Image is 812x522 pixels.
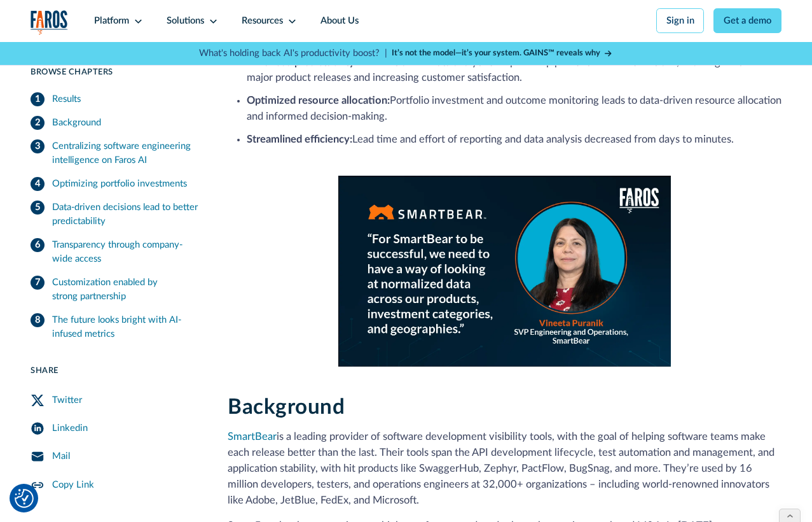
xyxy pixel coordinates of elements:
div: Background [52,116,101,130]
a: Copy Link [31,470,200,498]
div: Browse Chapters [31,66,200,78]
a: LinkedIn Share [31,414,200,442]
div: Customization enabled by strong partnership [52,275,200,303]
h2: Background [228,395,781,420]
a: SmartBear [228,432,277,442]
div: Optimizing portfolio investments [52,176,187,190]
a: Centralizing software engineering intelligence on Faros AI [31,134,200,172]
div: Platform [94,14,129,28]
div: Mail [52,449,70,463]
p: What's holding back AI's productivity boost? | [199,46,387,60]
strong: Optimized resource allocation: [247,95,390,106]
img: Logo of the analytics and reporting company Faros. [31,10,68,34]
div: The future looks bright with AI-infused metrics [52,313,200,341]
img: A quote by Vineeta Prunik, SVP of Engineering and Operations at SmartBear who says [338,176,670,366]
a: Data-driven decisions lead to better predictability [31,195,200,233]
a: Transparency through company-wide access [31,233,200,271]
strong: It’s not the model—it’s your system. GAINS™ reveals why [392,49,600,57]
img: Revisit consent button [15,489,34,508]
a: Sign in [656,8,705,33]
div: Share [31,364,200,376]
a: home [31,10,68,34]
li: Lead time and effort of reporting and data analysis decreased from days to minutes. [247,132,781,148]
a: Optimizing portfolio investments [31,172,200,195]
p: is a leading provider of software development visibility tools, with the goal of helping software... [228,429,781,508]
div: Data-driven decisions lead to better predictability [52,200,200,228]
div: Linkedin [52,421,88,435]
button: Cookie Settings [15,489,34,508]
a: Twitter Share [31,386,200,414]
a: Background [31,111,200,134]
li: The centralized data analytics helped keep product deliveries on track, enabling on-time major pr... [247,55,781,87]
div: Results [52,92,81,106]
a: Mail Share [31,442,200,470]
li: Portfolio investment and outcome monitoring leads to data-driven resource allocation and informed... [247,93,781,125]
div: Centralizing software engineering intelligence on Faros AI [52,139,200,167]
div: Solutions [167,14,204,28]
div: Resources [242,14,283,28]
a: Customization enabled by strong partnership [31,271,200,308]
div: Copy Link [52,477,94,491]
div: Twitter [52,393,82,407]
strong: Streamlined efficiency: [247,134,352,145]
a: Results [31,87,200,111]
strong: Enhanced predictability: [247,57,357,67]
div: Transparency through company-wide access [52,237,200,265]
a: It’s not the model—it’s your system. GAINS™ reveals why [392,47,613,59]
a: The future looks bright with AI-infused metrics [31,308,200,346]
a: Get a demo [713,8,781,33]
